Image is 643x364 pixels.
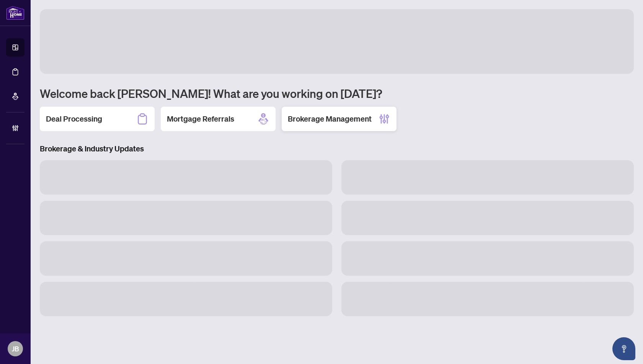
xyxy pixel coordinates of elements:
[6,6,24,20] img: logo
[40,143,634,154] h3: Brokerage & Industry Updates
[46,114,102,124] h2: Deal Processing
[612,337,635,360] button: Open asap
[40,86,634,101] h1: Welcome back [PERSON_NAME]! What are you working on [DATE]?
[167,114,234,124] h2: Mortgage Referrals
[288,114,372,124] h2: Brokerage Management
[12,343,19,354] span: JB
